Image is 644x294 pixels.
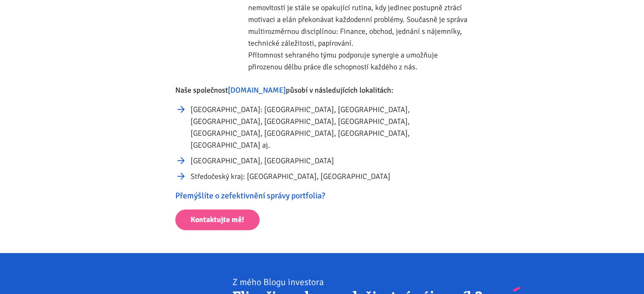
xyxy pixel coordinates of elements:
[191,155,469,167] li: [GEOGRAPHIC_DATA], [GEOGRAPHIC_DATA]
[191,170,469,182] li: Středočeský kraj: [GEOGRAPHIC_DATA], [GEOGRAPHIC_DATA]
[191,104,469,151] li: [GEOGRAPHIC_DATA]: [GEOGRAPHIC_DATA], [GEOGRAPHIC_DATA], [GEOGRAPHIC_DATA], [GEOGRAPHIC_DATA], [G...
[175,85,393,95] strong: Naše společnost působí v následujících lokalitách:
[175,209,260,230] a: Kontaktujte mě!
[175,190,469,202] p: Přemýšlíte o zefektivnění správy portfolia?
[228,85,286,95] a: [DOMAIN_NAME]
[232,276,488,288] div: Z mého Blogu investora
